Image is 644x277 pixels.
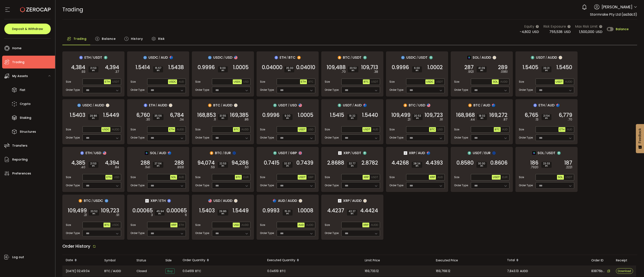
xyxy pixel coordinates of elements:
span: Size [519,80,524,84]
button: Deposit & Withdraw [4,24,51,34]
img: zuPXiwguUFiBOIQyqLOiXsnnNitlx7q4LCwEbLHADjIpTka+Lip0HH8D0VTrd02z+wEAAAAASUVORK5CYII= [234,199,237,203]
span: USDT [363,128,370,131]
span: AUDD [548,55,557,60]
span: 21.53 [90,67,97,69]
span: 0.04000 [262,65,282,70]
button: USD [113,175,120,180]
span: Stormrake Pty Ltd (aa3dc3) [590,12,637,17]
button: SOL [170,175,177,180]
span: Trading [62,6,83,13]
span: USDT [565,176,572,179]
img: eth_portfolio.svg [80,151,84,155]
span: Staking [20,115,31,121]
button: USDT [362,127,371,132]
span: 1,500,000 [579,29,594,34]
span: 289 [498,65,507,70]
span: Size [389,80,395,84]
img: aud_portfolio.svg [273,199,276,203]
span: USDC [213,55,223,60]
span: Download [618,270,631,273]
img: sol_portfolio.png [467,56,471,59]
span: 109,713 [361,65,378,70]
span: USDT [353,55,362,60]
img: zuPXiwguUFiBOIQyqLOiXsnnNitlx7q4LCwEbLHADjIpTka+Lip0HH8D0VTrd02z+wEAAAAASUVORK5CYII= [234,104,237,107]
img: usdt_portfolio.svg [104,56,107,59]
button: USDC [233,79,242,84]
span: Order Type [454,88,468,92]
button: AUD [178,175,185,180]
span: USDC [112,223,119,226]
span: USD [564,29,571,34]
em: .93 [81,70,85,74]
span: AUD [567,128,572,131]
span: BTC [343,55,350,60]
img: btc_portfolio.svg [404,104,407,107]
button: USDT [370,79,379,84]
button: AUDD [240,127,249,132]
button: USDT [298,175,306,180]
span: BTC [409,103,416,108]
button: ETH [558,127,565,132]
img: btc_portfolio.svg [297,56,301,59]
span: ETH [539,103,545,108]
em: / [91,56,93,60]
span: BTC [234,128,239,131]
span: 1.0002 [427,65,443,70]
span: USDT [299,128,306,131]
span: ETH [149,103,155,108]
em: .38 [374,70,378,74]
img: zuPXiwguUFiBOIQyqLOiXsnnNitlx7q4LCwEbLHADjIpTka+Lip0HH8D0VTrd02z+wEAAAAASUVORK5CYII= [299,199,302,203]
i: BPS [543,69,550,72]
button: SOL [492,79,499,84]
button: ETH [300,79,307,84]
span: 9.00 [220,67,226,69]
span: ETH [179,223,184,226]
span: USD [234,223,239,226]
img: xrp_portfolio.png [338,199,341,203]
img: xrp_portfolio.png [404,151,407,155]
img: zuPXiwguUFiBOIQyqLOiXsnnNitlx7q4LCwEbLHADjIpTka+Lip0HH8D0VTrd02z+wEAAAAASUVORK5CYII= [493,56,496,59]
img: eur_portfolio.svg [233,151,236,155]
span: ETH [301,80,306,83]
span: AUDD [241,128,249,131]
img: usdc_portfolio.svg [77,104,81,107]
button: USDT [555,79,564,84]
span: USDT [299,176,306,179]
span: USD [418,103,425,108]
img: usdt_portfolio.svg [363,56,367,59]
button: Feedback - Show survey [636,124,644,153]
span: AUDD [500,80,507,83]
span: 1.0005 [233,65,249,70]
span: Order Type [260,88,274,92]
span: BTC [308,80,314,83]
img: eth_portfolio.svg [533,104,537,107]
span: AUD [179,80,184,83]
span: ETH [559,128,564,131]
span: AUDD [371,223,378,226]
em: / [351,56,352,60]
button: USDT [435,79,444,84]
span: USD [243,80,249,83]
em: .9121 [468,70,474,74]
img: usdt_portfolio.svg [557,151,561,155]
span: USD [437,128,443,131]
span: AUDD [306,223,313,226]
span: XRP [363,176,369,179]
span: AUD [179,176,184,179]
img: xrp_portfolio.png [338,151,342,155]
span: 1.5450 [556,65,572,70]
span: AUD [298,223,304,226]
span: EUR [502,176,507,179]
span: USDC [102,128,110,131]
img: btc_portfolio.svg [208,104,212,107]
img: zuPXiwguUFiBOIQyqLOiXsnnNitlx7q4LCwEbLHADjIpTka+Lip0HH8D0VTrd02z+wEAAAAASUVORK5CYII= [559,56,562,59]
span: Order Type [519,88,533,92]
button: USD [307,127,314,132]
button: USDC [111,223,120,227]
span: USDT [419,55,428,60]
button: USDT [492,175,501,180]
span: USDC [234,80,241,83]
button: USD [242,79,249,84]
em: / [287,56,288,60]
span: Feedback [638,128,642,143]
